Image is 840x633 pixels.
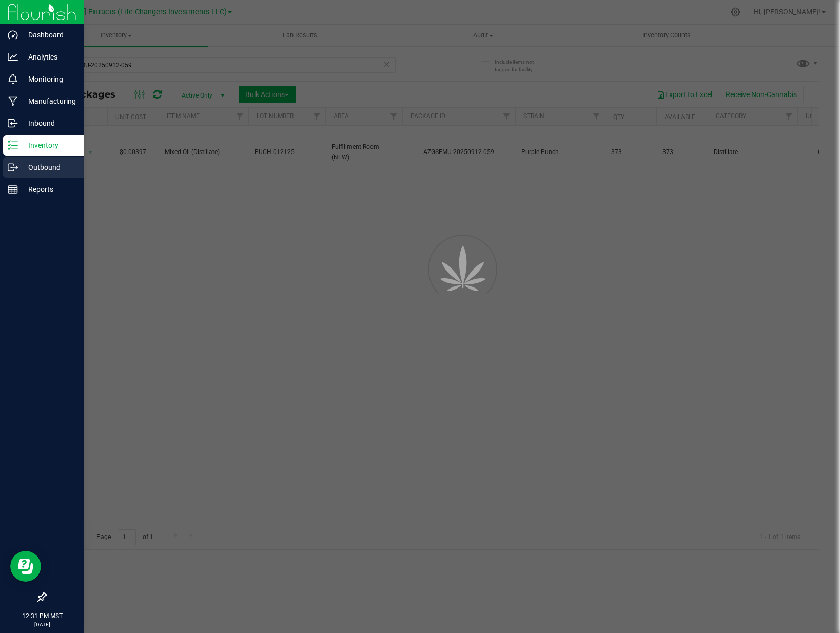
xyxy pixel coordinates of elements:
p: Inbound [18,117,80,129]
p: Outbound [18,161,80,174]
inline-svg: Inventory [8,140,18,150]
inline-svg: Analytics [8,52,18,62]
p: Reports [18,183,80,196]
p: Monitoring [18,73,80,85]
p: Inventory [18,139,80,151]
inline-svg: Outbound [8,162,18,172]
p: Manufacturing [18,95,80,107]
p: Dashboard [18,29,80,41]
inline-svg: Dashboard [8,30,18,40]
inline-svg: Manufacturing [8,96,18,106]
iframe: Resource center [10,551,41,582]
inline-svg: Monitoring [8,74,18,84]
inline-svg: Reports [8,184,18,195]
inline-svg: Inbound [8,118,18,128]
p: 12:31 PM MST [5,611,80,621]
p: [DATE] [5,621,80,628]
p: Analytics [18,51,80,63]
